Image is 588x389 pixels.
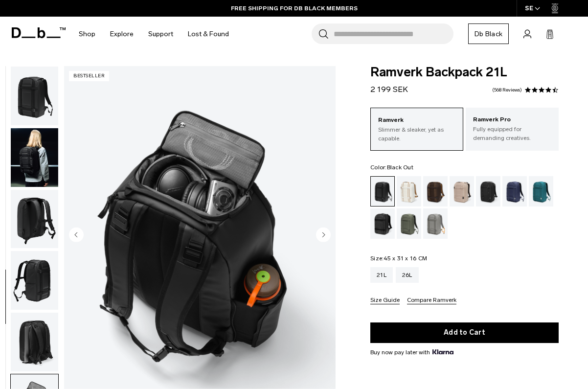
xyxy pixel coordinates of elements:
a: 21L [370,267,393,283]
img: Ramverk Backpack 21L Black Out [11,128,58,187]
a: Shop [79,17,95,51]
a: Explore [110,17,134,51]
a: Support [148,17,173,51]
a: Charcoal Grey [476,176,500,206]
button: Ramverk Backpack 21L Black Out [10,189,59,249]
p: Slimmer & sleaker, yet as capable. [378,125,455,143]
p: Bestseller [69,71,109,81]
a: Espresso [423,176,448,206]
button: Ramverk Backpack 21L Black Out [10,251,59,310]
span: Ramverk Backpack 21L [370,66,559,79]
p: Fully equipped for demanding creatives. [473,125,551,142]
span: Black Out [387,164,413,171]
button: Compare Ramverk [407,297,456,304]
button: Add to Cart [370,322,559,343]
img: Ramverk Backpack 21L Black Out [11,313,58,371]
legend: Color: [370,164,413,170]
img: Ramverk Backpack 21L Black Out [11,67,58,125]
a: 568 reviews [492,88,522,92]
a: FREE SHIPPING FOR DB BLACK MEMBERS [231,4,358,13]
img: {"height" => 20, "alt" => "Klarna"} [432,349,453,354]
a: Midnight Teal [529,176,553,206]
a: Moss Green [397,208,421,239]
legend: Size: [370,255,427,261]
p: Ramverk [378,115,455,125]
a: Blue Hour [502,176,527,206]
a: Sand Grey [423,208,448,239]
a: Black Out [370,176,395,206]
img: Ramverk Backpack 21L Black Out [11,251,58,310]
button: Size Guide [370,297,400,304]
a: Lost & Found [188,17,229,51]
span: 2 199 SEK [370,85,408,94]
a: Ramverk Pro Fully equipped for demanding creatives. [466,108,559,150]
button: Previous slide [69,227,84,244]
button: Ramverk Backpack 21L Black Out [10,312,59,372]
span: 45 x 31 x 16 CM [384,255,427,262]
img: Ramverk Backpack 21L Black Out [11,190,58,249]
a: 26L [396,267,419,283]
a: Reflective Black [370,208,395,239]
button: Ramverk Backpack 21L Black Out [10,128,59,187]
button: Next slide [316,227,331,244]
a: Oatmilk [397,176,421,206]
p: Ramverk Pro [473,115,551,125]
a: Db Black [468,23,509,44]
nav: Main Navigation [71,17,236,51]
span: Buy now pay later with [370,348,453,357]
a: Fogbow Beige [450,176,474,206]
button: Ramverk Backpack 21L Black Out [10,66,59,126]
